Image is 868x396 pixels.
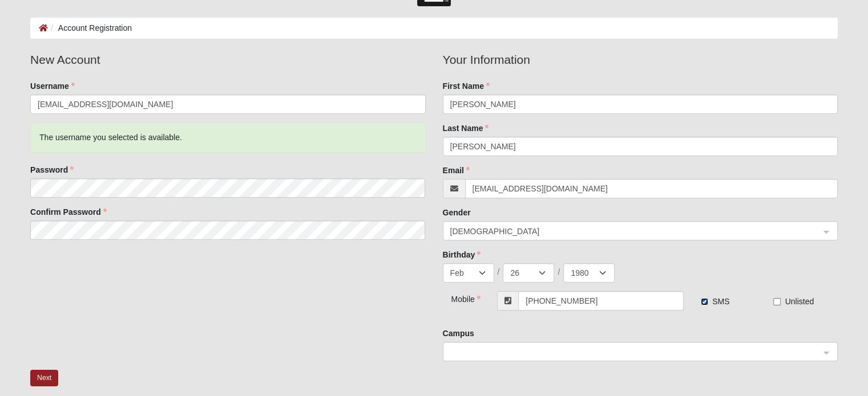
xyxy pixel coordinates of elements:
label: Username [30,80,75,92]
label: Gender [443,207,471,218]
label: Birthday [443,249,481,260]
span: SMS [712,297,729,306]
label: Campus [443,328,474,339]
div: Mobile [443,291,476,305]
legend: New Account [30,51,425,69]
span: Male [450,225,820,238]
button: Next [30,370,58,386]
input: SMS [701,298,708,305]
li: Account Registration [48,22,132,34]
span: Unlisted [785,297,814,306]
label: Email [443,165,470,176]
input: Unlisted [773,298,781,305]
div: The username you selected is available. [30,123,425,153]
label: Confirm Password [30,206,107,218]
label: Password [30,164,74,175]
span: / [558,266,560,277]
label: First Name [443,80,490,92]
label: Last Name [443,123,489,134]
span: / [498,266,500,277]
legend: Your Information [443,51,838,69]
